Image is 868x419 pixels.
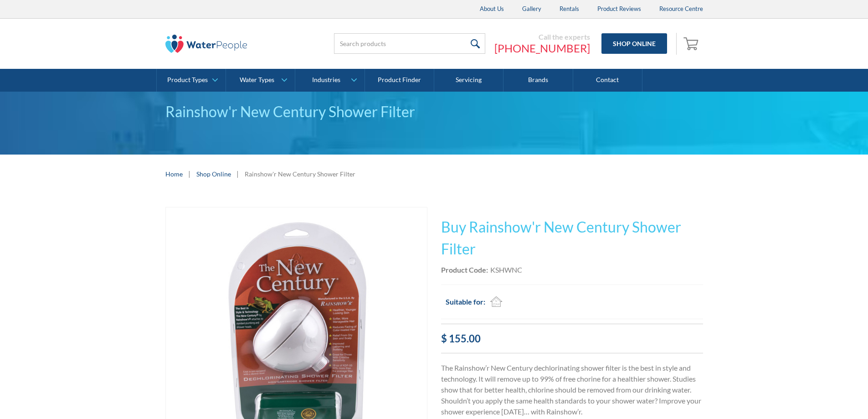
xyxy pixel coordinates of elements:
[226,69,295,92] a: Water Types
[334,33,485,54] input: Search products
[165,101,703,123] div: Rainshow'r New Century Shower Filter
[240,76,274,84] div: Water Types
[446,296,485,307] h2: Suitable for:
[601,33,667,54] a: Shop Online
[441,331,703,346] div: $ 155.00
[573,69,642,92] a: Contact
[503,69,573,92] a: Brands
[434,69,503,92] a: Servicing
[187,168,192,179] div: |
[365,69,434,92] a: Product Finder
[196,169,231,179] a: Shop Online
[165,35,247,53] img: The Water People
[312,76,340,84] div: Industries
[441,216,703,260] h1: Buy Rainshow'r New Century Shower Filter
[236,168,240,179] div: |
[245,169,355,179] div: Rainshow'r New Century Shower Filter
[494,32,590,41] div: Call the experts
[441,362,703,417] p: The Rainshow’r New Century dechlorinating shower filter is the best in style and technology. It w...
[490,264,522,275] div: KSHWNC
[681,33,703,55] a: Open empty cart
[441,265,488,274] strong: Product Code:
[494,41,590,55] a: [PHONE_NUMBER]
[295,69,364,92] a: Industries
[157,69,226,92] a: Product Types
[683,36,701,51] img: shopping cart
[167,76,208,84] div: Product Types
[165,169,183,179] a: Home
